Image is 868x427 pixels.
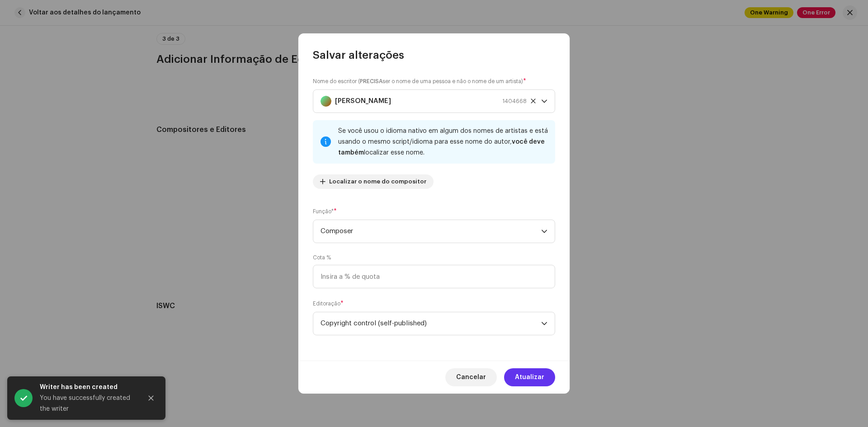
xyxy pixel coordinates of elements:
strong: PRECISA [360,79,382,84]
span: 1404668 [502,90,527,113]
small: Nome do escritor ( ser o nome de uma pessoa e não o nome de um artista) [313,77,523,86]
span: Composer [321,220,541,243]
div: dropdown trigger [541,90,547,113]
div: You have successfully created the writer [40,393,135,414]
input: Insira a % de quota [313,265,555,288]
span: Atualizar [515,368,544,386]
span: Marcela Oliver [321,90,541,113]
button: Cancelar [445,368,497,386]
strong: [PERSON_NAME] [335,90,391,113]
button: Close [142,389,160,407]
small: Editoração [313,299,340,308]
button: Atualizar [504,368,555,386]
div: Se você usou o idioma nativo em algum dos nomes de artistas e está usando o mesmo script/idioma p... [338,126,548,158]
small: Função* [313,207,334,216]
div: dropdown trigger [541,312,547,335]
label: Cota % [313,254,331,261]
span: Cancelar [456,368,486,386]
span: Copyright control (self-published) [321,312,541,335]
span: Salvar alterações [313,48,404,62]
button: Localizar o nome do compositor [313,174,434,189]
div: Writer has been created [40,382,135,393]
div: dropdown trigger [541,220,547,243]
span: Localizar o nome do compositor [329,173,426,191]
